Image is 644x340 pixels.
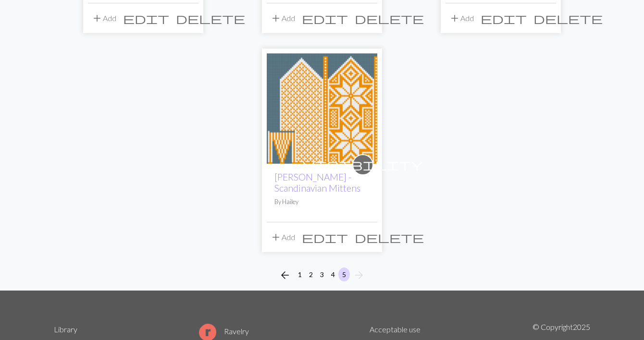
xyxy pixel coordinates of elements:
span: visibility [303,157,423,172]
button: 3 [316,267,328,281]
img: Meg March - Scandinavian Mittens [267,53,377,164]
button: Delete [173,9,248,27]
span: delete [355,231,424,244]
a: Ravelry [199,327,249,336]
span: edit [123,12,169,25]
button: Edit [298,228,351,246]
span: delete [533,12,603,25]
i: Edit [123,12,169,24]
a: [PERSON_NAME] - Scandinavian Mittens [274,171,360,194]
button: 4 [327,267,339,281]
span: add [449,12,460,25]
i: Edit [481,12,527,24]
button: Delete [530,9,606,27]
p: By Hailey [274,197,370,206]
span: edit [481,12,527,25]
button: 2 [305,267,317,281]
button: Edit [298,9,351,27]
button: Delete [351,9,427,27]
i: private [303,155,423,174]
button: Add [446,9,477,27]
a: Acceptable use [370,325,421,334]
button: Add [267,228,298,246]
button: Delete [351,228,427,246]
span: delete [355,12,424,25]
a: Library [54,325,77,334]
i: Edit [302,12,348,24]
i: Previous [279,269,291,281]
span: edit [302,231,348,244]
button: 1 [294,267,306,281]
span: edit [302,12,348,25]
button: Previous [275,267,295,283]
i: Edit [302,231,348,243]
button: Edit [477,9,530,27]
button: Edit [120,9,173,27]
span: arrow_back [279,268,291,282]
span: add [91,12,103,25]
button: Add [267,9,298,27]
button: Add [88,9,120,27]
span: delete [176,12,245,25]
a: Meg March - Scandinavian Mittens [267,103,377,112]
span: add [270,12,282,25]
nav: Page navigation [275,267,369,283]
span: add [270,231,282,244]
button: 5 [338,267,350,281]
